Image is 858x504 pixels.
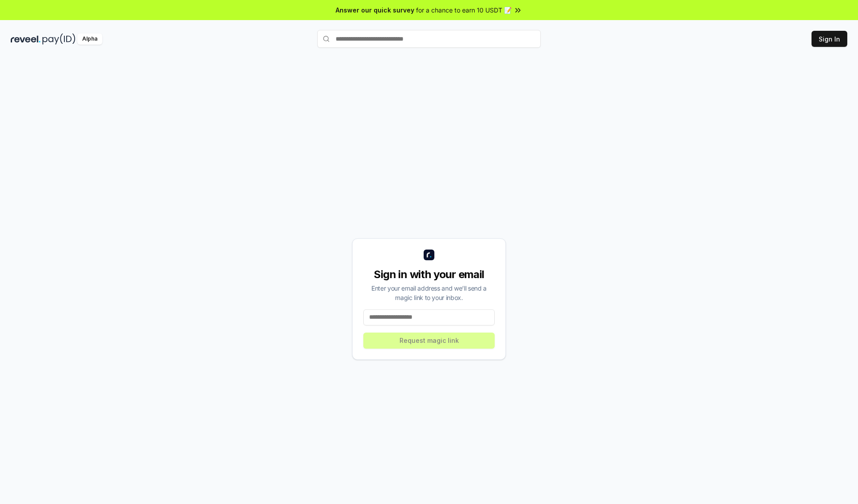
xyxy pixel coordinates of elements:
img: reveel_dark [11,33,41,45]
img: logo_small [424,250,434,260]
div: Sign in with your email [363,267,495,282]
img: pay_id [42,33,76,45]
span: for a chance to earn 10 USDT 📝 [416,5,512,15]
button: Sign In [812,31,847,47]
div: Enter your email address and we’ll send a magic link to your inbox. [363,283,495,302]
div: Alpha [77,33,102,45]
span: Answer our quick survey [336,5,414,15]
